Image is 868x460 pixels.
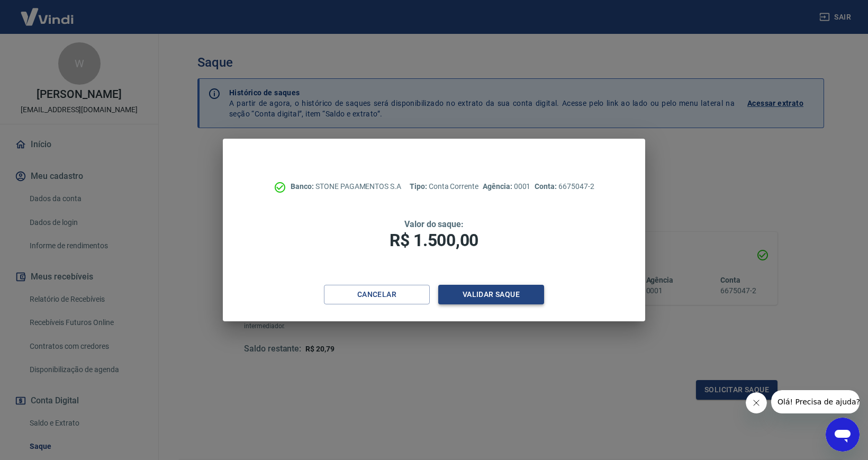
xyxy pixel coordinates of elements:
[535,181,594,192] p: 6675047-2
[826,418,860,452] iframe: Botão para abrir a janela de mensagens
[410,181,478,192] p: Conta Corrente
[390,230,478,250] span: R$ 1.500,00
[535,182,558,191] span: Conta:
[483,181,530,192] p: 0001
[6,7,89,16] span: Olá! Precisa de ajuda?
[324,285,430,304] button: Cancelar
[410,182,429,191] span: Tipo:
[438,285,544,304] button: Validar saque
[746,392,767,413] iframe: Fechar mensagem
[771,390,860,413] iframe: Mensagem da empresa
[404,219,464,229] span: Valor do saque:
[291,181,401,192] p: STONE PAGAMENTOS S.A
[483,182,514,191] span: Agência:
[291,182,315,191] span: Banco:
